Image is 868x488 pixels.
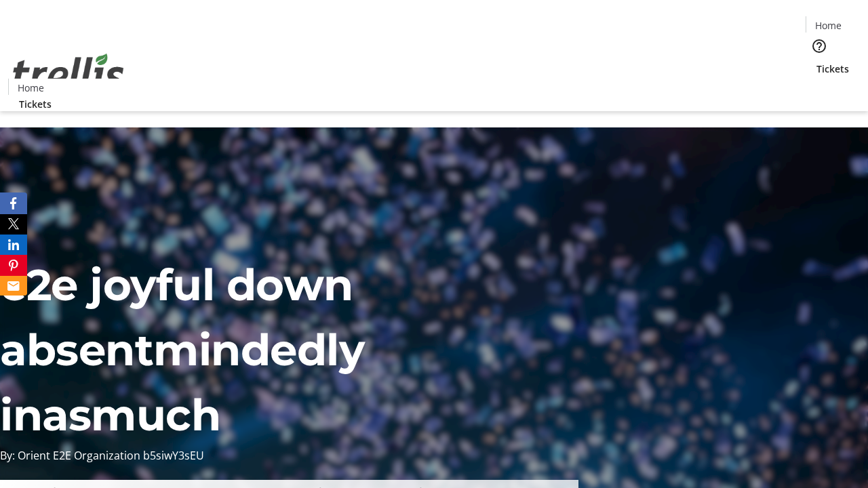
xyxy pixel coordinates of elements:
[8,97,62,111] a: Tickets
[806,76,833,103] button: Cart
[9,81,52,95] a: Home
[19,97,52,111] span: Tickets
[18,81,44,95] span: Home
[8,39,129,106] img: Orient E2E Organization b5siwY3sEU's Logo
[806,62,860,76] a: Tickets
[815,18,842,33] span: Home
[816,62,849,76] span: Tickets
[806,18,850,33] a: Home
[806,33,833,60] button: Help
